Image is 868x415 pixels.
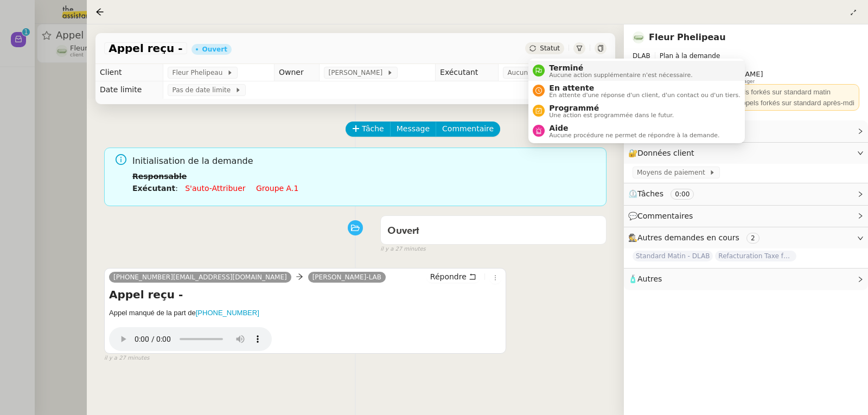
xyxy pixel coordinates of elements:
span: Initialisation de la demande [132,154,598,169]
span: [PHONE_NUMBER][EMAIL_ADDRESS][DOMAIN_NAME] [113,273,287,281]
span: Appel reçu - [108,43,182,54]
span: Message [397,123,430,135]
span: il y a 27 minutes [380,245,426,254]
div: 💬Commentaires [624,206,868,227]
span: Aucune procédure ne permet de répondre à la demande. [549,132,719,138]
div: Ouvert [202,46,227,53]
b: Exécutant [132,184,175,193]
a: S'auto-attribuer [185,184,245,193]
a: Fleur Phelipeau [649,32,726,42]
span: Aide [549,124,719,132]
span: Fleur Phelipeau [172,67,226,78]
td: Client [95,64,163,81]
img: 7f9b6497-4ade-4d5b-ae17-2cbe23708554 [633,31,644,43]
span: 🔐 [628,147,699,159]
span: 🕵️ [628,233,764,242]
span: Ouvert [387,226,419,236]
span: : [175,184,178,193]
span: Données client [637,149,694,157]
div: ⏲️Tâches 0:00 [624,183,868,205]
button: Répondre [426,271,480,283]
b: Responsable [132,172,187,181]
td: Date limite [95,81,163,99]
td: Owner [274,64,320,81]
nz-tag: 2 [746,233,759,244]
a: Groupe a.1 [256,184,298,193]
span: 💬 [628,212,698,220]
div: 📞 Standard à partir de 13H --> Appels forkés sur standard après-mdi [637,98,855,108]
td: Exécutant [436,64,499,81]
h5: Appel manqué de la part de [109,308,501,318]
button: Commentaire [436,122,500,137]
span: Pas de date limite [172,85,234,95]
a: [PHONE_NUMBER] [196,309,259,317]
span: Commentaire [442,123,494,135]
span: Plan à la demande [660,52,720,60]
span: Tâche [362,123,384,135]
span: [PERSON_NAME] [328,67,386,78]
div: 🔐Données client [624,143,868,164]
span: Terminé [549,63,692,72]
button: Tâche [346,122,391,137]
span: Aucune action supplémentaire n'est nécessaire. [549,72,692,78]
span: Autres [637,274,662,283]
div: 📞 Standard jusqu'à 13H --> Appels forkés sur standard matin [637,87,855,98]
span: Une action est programmée dans le futur. [549,112,674,118]
div: 🕵️Autres demandes en cours 2 [624,227,868,248]
nz-tag: 0:00 [671,189,694,200]
a: [PERSON_NAME]-LAB [308,272,386,282]
span: Refacturation Taxe foncière 2025 [715,251,796,261]
span: Tâches [637,189,663,198]
span: il y a 27 minutes [104,354,150,363]
audio: Your browser does not support the audio element. [109,322,272,351]
span: Autres demandes en cours [637,233,739,242]
div: 🧴Autres [624,269,868,290]
span: Programmé [549,104,674,112]
button: Message [390,122,436,137]
span: Répondre [430,271,467,282]
span: Moyens de paiement [637,167,709,178]
span: Statut [540,44,560,52]
div: ⚙️Procédures [624,120,868,142]
span: 🧴 [628,274,662,283]
span: Aucun exécutant [507,67,566,78]
span: Standard Matin - DLAB [633,251,713,261]
span: En attente [549,84,740,92]
span: En attente d'une réponse d'un client, d'un contact ou d'un tiers. [549,92,740,98]
span: Commentaires [637,212,693,220]
h4: Appel reçu - [109,287,501,302]
span: ⏲️ [628,189,703,198]
span: DLAB [633,52,650,60]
